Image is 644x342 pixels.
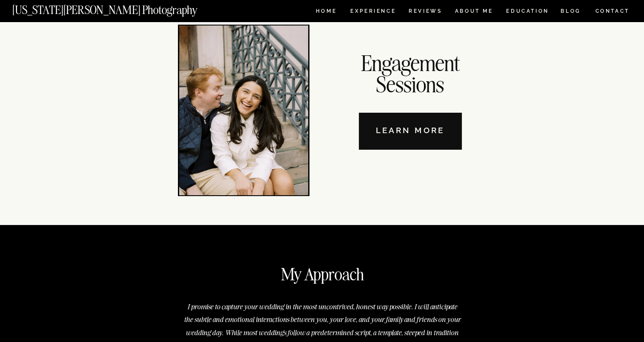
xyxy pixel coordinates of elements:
a: Learn More [359,113,462,150]
a: HOME [314,9,338,16]
a: Experience [350,9,395,16]
a: REVIEWS [409,9,441,16]
a: CONTACT [595,6,630,16]
div: Engagement Sessions [354,52,467,92]
a: ABOUT ME [455,9,493,16]
a: EDUCATION [505,9,550,16]
a: BLOG [561,9,581,16]
a: [US_STATE][PERSON_NAME] Photography [12,4,226,11]
h2: My Approach [194,261,451,284]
